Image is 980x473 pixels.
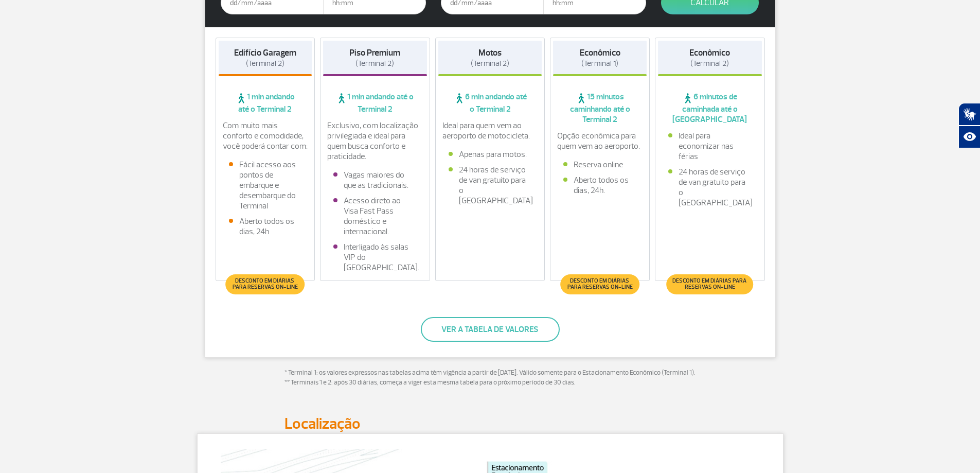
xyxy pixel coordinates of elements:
li: Acesso direto ao Visa Fast Pass doméstico e internacional. [333,196,417,237]
strong: Motos [478,47,502,58]
span: 6 min andando até o Terminal 2 [438,92,542,114]
p: Com muito mais conforto e comodidade, você poderá contar com: [223,120,308,151]
strong: Econômico [580,47,620,58]
li: Vagas maiores do que as tradicionais. [333,170,417,190]
li: Apenas para motos. [449,149,532,160]
span: 1 min andando até o Terminal 2 [219,92,312,114]
li: Aberto todos os dias, 24h [229,216,302,237]
span: 1 min andando até o Terminal 2 [323,92,427,114]
span: (Terminal 2) [355,59,394,68]
button: Ver a tabela de valores [421,317,560,342]
span: (Terminal 2) [690,59,729,68]
li: Ideal para economizar nas férias [668,131,752,162]
span: (Terminal 2) [471,59,509,68]
button: Abrir tradutor de língua de sinais. [958,103,980,126]
span: (Terminal 2) [246,59,284,68]
h2: Localização [284,414,696,433]
li: 24 horas de serviço de van gratuito para o [GEOGRAPHIC_DATA] [668,167,752,208]
p: Opção econômica para quem vem ao aeroporto. [557,131,643,151]
div: Plugin de acessibilidade da Hand Talk. [958,103,980,148]
p: * Terminal 1: os valores expressos nas tabelas acima têm vigência a partir de [DATE]. Válido some... [284,368,696,388]
span: 15 minutos caminhando até o Terminal 2 [553,92,647,125]
li: Reserva online [563,160,636,170]
button: Abrir recursos assistivos. [958,126,980,148]
span: Desconto em diárias para reservas on-line [231,278,299,290]
li: 24 horas de serviço de van gratuito para o [GEOGRAPHIC_DATA] [449,165,532,206]
strong: Piso Premium [349,47,400,58]
strong: Edifício Garagem [234,47,296,58]
li: Fácil acesso aos pontos de embarque e desembarque do Terminal [229,160,302,211]
li: Aberto todos os dias, 24h. [563,175,636,196]
p: Exclusivo, com localização privilegiada e ideal para quem busca conforto e praticidade. [327,120,423,162]
strong: Econômico [689,47,730,58]
span: (Terminal 1) [581,59,618,68]
span: Desconto em diárias para reservas on-line [565,278,634,290]
span: Desconto em diárias para reservas on-line [671,278,748,290]
p: Ideal para quem vem ao aeroporto de motocicleta. [442,120,538,141]
span: 6 minutos de caminhada até o [GEOGRAPHIC_DATA] [658,92,762,125]
li: Interligado às salas VIP do [GEOGRAPHIC_DATA]. [333,242,417,273]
